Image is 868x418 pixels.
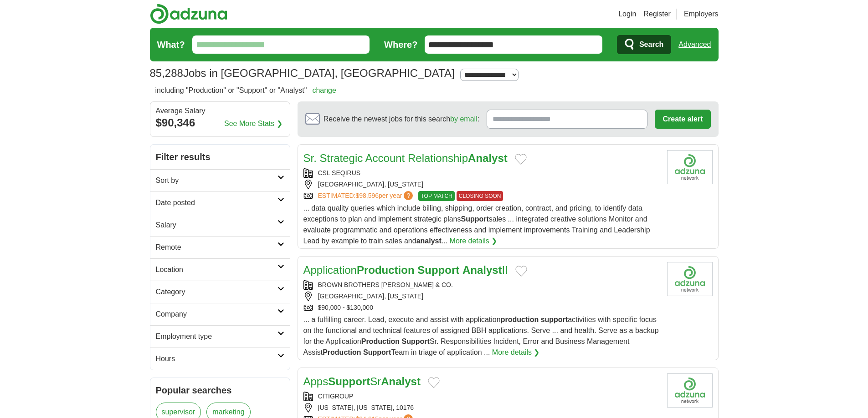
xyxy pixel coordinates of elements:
[303,204,650,245] span: ... data quality queries which include billing, shipping, order creation, contract, and pricing, ...
[428,377,440,388] button: Add to favorite jobs
[643,9,671,20] a: Register
[150,4,227,24] img: Adzuna logo
[155,85,336,96] h2: including "Production" or "Support" or "Analyst"
[361,337,400,345] strong: Production
[404,191,413,200] span: ?
[381,375,421,388] strong: Analyst
[150,169,290,191] a: Sort by
[156,287,277,297] h2: Category
[156,383,284,397] h2: Popular searches
[156,242,277,253] h2: Remote
[303,316,659,356] span: ... a fulfilling career. Lead, execute and assist with application activities with specific focus...
[655,110,710,129] button: Create alert
[363,348,391,356] strong: Support
[678,35,711,54] a: Advanced
[156,197,277,208] h2: Date posted
[224,118,282,129] a: See More Stats ❯
[515,266,527,277] button: Add to favorite jobs
[156,353,277,364] h2: Hours
[667,262,713,296] img: Company logo
[303,152,508,164] a: Sr. Strategic Account RelationshipAnalyst
[303,392,660,401] div: CITIGROUP
[150,214,290,236] a: Salary
[450,236,498,247] a: More details ❯
[150,258,290,281] a: Location
[328,375,370,388] strong: Support
[461,215,488,223] strong: Support
[303,403,660,413] div: [US_STATE], [US_STATE], 10176
[501,316,539,323] strong: production
[667,150,713,184] img: Company logo
[468,152,508,164] strong: Analyst
[303,303,660,312] div: $90,000 - $130,000
[384,38,417,51] label: Where?
[416,237,442,245] strong: analyst
[318,191,415,201] a: ESTIMATED:$98,596per year?
[324,114,479,125] span: Receive the newest jobs for this search :
[150,236,290,258] a: Remote
[303,264,508,276] a: ApplicationProduction Support AnalystII
[618,9,636,20] a: Login
[639,35,663,54] span: Search
[156,331,277,342] h2: Employment type
[303,375,421,388] a: AppsSupportSrAnalyst
[303,168,660,178] div: CSL SEQIRUS
[156,264,277,275] h2: Location
[156,220,277,231] h2: Salary
[515,154,527,165] button: Add to favorite jobs
[323,348,361,356] strong: Production
[156,107,284,115] div: Average Salary
[303,280,660,290] div: BROWN BROTHERS [PERSON_NAME] & CO.
[667,373,713,408] img: Company logo
[156,115,284,131] div: $90,346
[150,281,290,303] a: Category
[150,191,290,214] a: Date posted
[541,316,568,323] strong: support
[150,347,290,370] a: Hours
[150,303,290,325] a: Company
[303,292,660,301] div: [GEOGRAPHIC_DATA], [US_STATE]
[355,192,379,199] span: $98,596
[156,309,277,320] h2: Company
[402,337,430,345] strong: Support
[150,67,455,79] h1: Jobs in [GEOGRAPHIC_DATA], [GEOGRAPHIC_DATA]
[150,145,290,169] h2: Filter results
[150,325,290,347] a: Employment type
[150,65,183,81] span: 85,288
[684,9,719,20] a: Employers
[462,264,502,276] strong: Analyst
[492,347,540,358] a: More details ❯
[303,180,660,189] div: [GEOGRAPHIC_DATA], [US_STATE]
[617,35,671,54] button: Search
[357,264,415,276] strong: Production
[417,264,459,276] strong: Support
[457,191,503,201] span: CLOSING SOON
[156,175,277,186] h2: Sort by
[450,115,478,123] a: by email
[157,38,185,51] label: What?
[312,86,336,94] a: change
[418,191,454,201] span: TOP MATCH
